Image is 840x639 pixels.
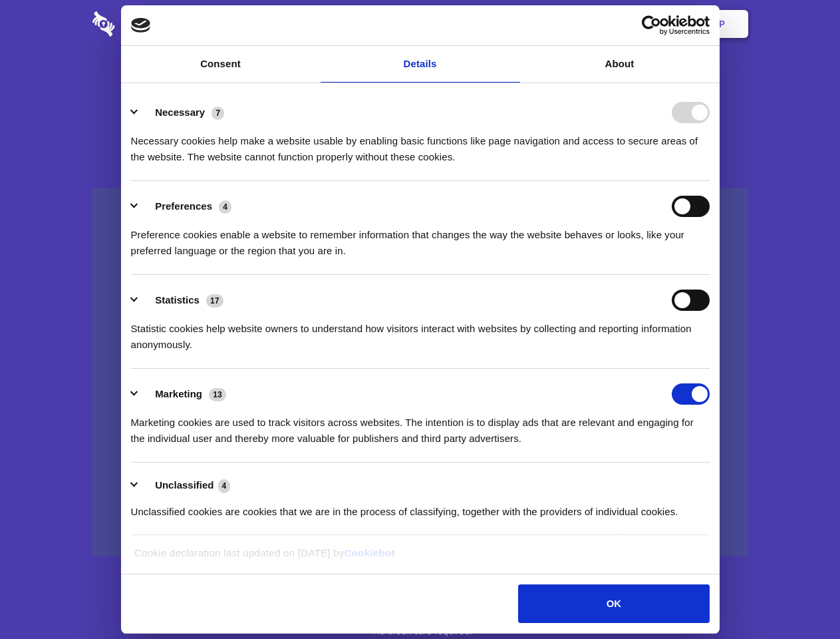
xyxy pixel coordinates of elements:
div: Unclassified cookies are cookies that we are in the process of classifying, together with the pro... [131,494,710,520]
a: Wistia video thumbnail [92,188,748,557]
iframe: Drift Widget Chat Controller [773,572,824,623]
span: 17 [206,294,223,308]
div: Marketing cookies are used to track visitors across websites. The intention is to display ads tha... [131,405,710,447]
h1: Eliminate Slack Data Loss. [92,60,748,108]
span: 4 [219,200,231,214]
a: Details [321,46,520,83]
a: About [520,46,720,83]
label: Necessary [155,106,205,118]
img: logo [131,18,151,33]
div: Necessary cookies help make a website usable by enabling basic functions like page navigation and... [131,123,710,165]
a: Consent [121,46,321,83]
button: Unclassified (4) [131,477,239,494]
span: 4 [218,479,231,493]
button: OK [518,584,709,623]
button: Statistics (17) [131,290,232,311]
div: Cookie declaration last updated on [DATE] by [124,545,716,571]
span: 7 [211,106,224,120]
button: Preferences (4) [131,196,240,217]
label: Preferences [155,200,212,212]
a: Contact [539,3,601,45]
img: logo-wordmark-white-trans-d4663122ce5f474addd5e946df7df03e33cb6a1c49d2221995e7729f52c070b2.svg [92,11,206,37]
a: Pricing [390,3,448,45]
button: Necessary (7) [131,102,233,123]
div: Preference cookies enable a website to remember information that changes the way the website beha... [131,217,710,259]
a: Usercentrics Cookiebot - opens in a new window [593,15,710,35]
button: Marketing (13) [131,383,235,405]
a: Login [603,3,661,45]
h4: Auto-redaction of sensitive data, encrypted data sharing and self-destructing private chats. Shar... [92,121,748,165]
span: 13 [209,388,226,401]
a: Cookiebot [345,547,395,558]
label: Marketing [155,388,202,399]
label: Statistics [155,294,200,306]
div: Statistic cookies help website owners to understand how visitors interact with websites by collec... [131,311,710,353]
